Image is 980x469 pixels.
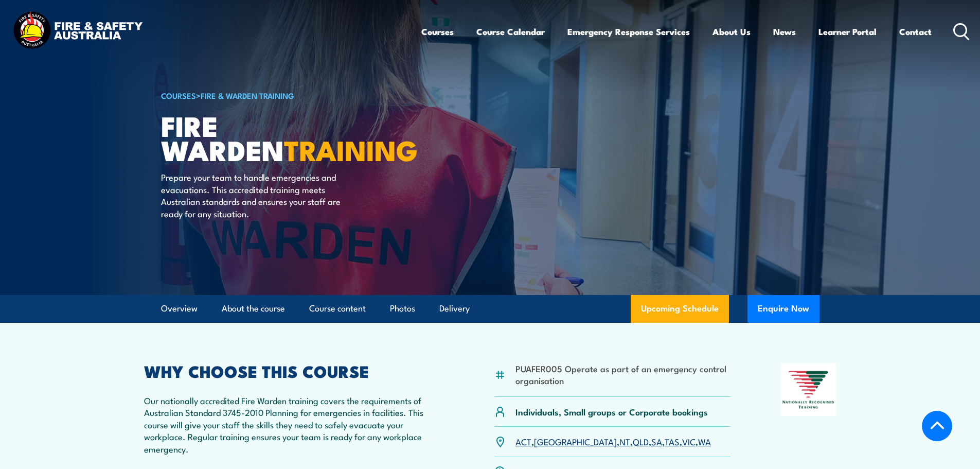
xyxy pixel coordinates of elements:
a: QLD [633,435,649,447]
a: NT [619,435,630,447]
a: Overview [161,295,198,322]
a: Upcoming Schedule [631,295,729,323]
a: Delivery [439,295,470,322]
p: , , , , , , , [515,436,711,447]
li: PUAFER005 Operate as part of an emergency control organisation [515,362,731,387]
p: Prepare your team to handle emergencies and evacuations. This accredited training meets Australia... [161,171,349,219]
a: WA [698,435,711,447]
a: Courses [421,18,454,45]
a: COURSES [161,90,196,101]
a: ACT [515,435,531,447]
a: News [773,18,796,45]
p: Our nationally accredited Fire Warden training covers the requirements of Australian Standard 374... [144,394,444,455]
img: Nationally Recognised Training logo. [781,363,836,416]
a: TAS [665,435,680,447]
a: Photos [390,295,415,322]
button: Enquire Now [747,295,819,323]
a: About Us [712,18,751,45]
a: VIC [682,435,696,447]
a: About the course [222,295,285,322]
a: Fire & Warden Training [201,90,294,101]
p: Individuals, Small groups or Corporate bookings [515,406,708,418]
a: Contact [899,18,932,45]
a: SA [651,435,662,447]
a: [GEOGRAPHIC_DATA] [534,435,617,447]
h1: Fire Warden [161,113,415,161]
strong: TRAINING [284,128,418,170]
h6: > [161,89,415,101]
h2: WHY CHOOSE THIS COURSE [144,363,444,378]
a: Learner Portal [818,18,877,45]
a: Emergency Response Services [567,18,690,45]
a: Course Calendar [476,18,545,45]
a: Course content [309,295,366,322]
